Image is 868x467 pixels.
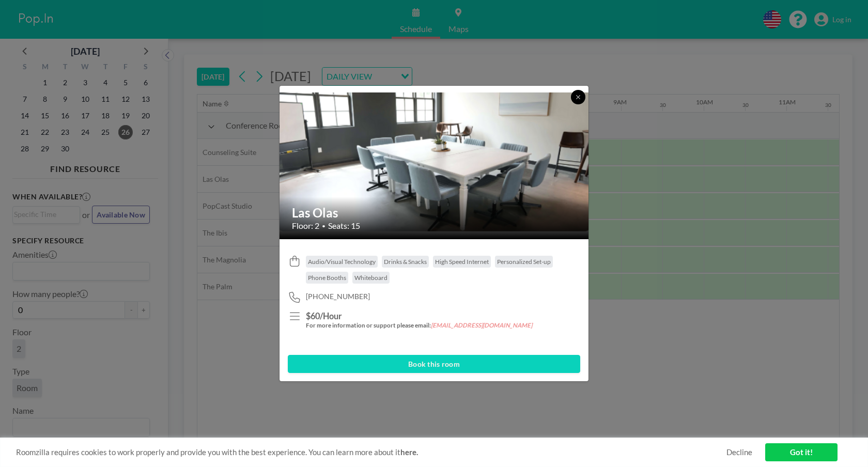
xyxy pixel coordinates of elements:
[292,221,319,231] span: Floor: 2
[288,355,580,373] button: Book this room
[354,274,388,282] span: Whiteboard
[306,311,533,321] h3: $60/Hour
[328,221,360,231] span: Seats: 15
[306,292,370,301] span: [PHONE_NUMBER]
[322,222,326,230] span: •
[308,258,376,266] span: Audio/Visual Technology
[16,447,726,457] span: Roomzilla requires cookies to work properly and provide you with the best experience. You can lea...
[765,443,838,461] a: Got it!
[726,447,752,457] a: Decline
[292,205,577,221] h2: Las Olas
[431,322,532,329] em: [EMAIL_ADDRESS][DOMAIN_NAME]
[497,258,551,266] span: Personalized Set-up
[280,92,590,232] img: 537.png
[435,258,489,266] span: High Speed Internet
[400,447,418,457] a: here.
[384,258,427,266] span: Drinks & Snacks
[308,274,346,282] span: Phone Booths
[306,322,533,330] h5: For more information or support please email:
